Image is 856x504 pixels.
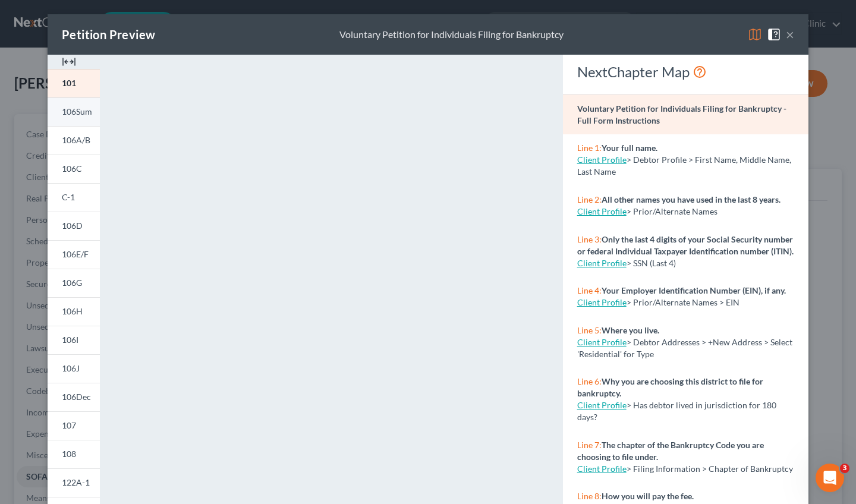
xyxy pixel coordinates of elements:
[62,449,76,459] span: 108
[62,55,76,69] img: expand-e0f6d898513216a626fdd78e52531dac95497ffd26381d4c15ee2fc46db09dca.svg
[816,464,844,492] iframe: Intercom live chat
[840,464,849,473] span: 3
[62,335,78,345] span: 106I
[48,354,100,383] a: 106J
[339,28,564,42] div: Voluntary Petition for Individuals Filing for Bankruptcy
[786,27,794,42] button: ×
[48,440,100,468] a: 108
[577,376,602,386] span: Line 6:
[48,297,100,326] a: 106H
[577,337,792,359] span: > Debtor Addresses > +New Address > Select 'Residential' for Type
[602,194,781,204] strong: All other names you have used in the last 8 years.
[48,183,100,212] a: C-1
[62,306,83,316] span: 106H
[577,440,764,462] strong: The chapter of the Bankruptcy Code you are choosing to file under.
[602,491,694,501] strong: How you will pay the fee.
[62,192,75,202] span: C-1
[62,220,83,231] span: 106D
[62,135,90,145] span: 106A/B
[627,258,676,268] span: > SSN (Last 4)
[48,326,100,354] a: 106I
[577,337,627,347] a: Client Profile
[62,477,90,487] span: 122A-1
[602,143,657,153] strong: Your full name.
[627,464,793,474] span: > Filing Information > Chapter of Bankruptcy
[602,325,659,335] strong: Where you live.
[62,392,91,402] span: 106Dec
[62,249,89,259] span: 106E/F
[62,363,80,373] span: 106J
[577,155,627,165] a: Client Profile
[62,78,76,88] span: 101
[627,297,739,307] span: > Prior/Alternate Names > EIN
[577,234,602,244] span: Line 3:
[577,258,627,268] a: Client Profile
[577,143,602,153] span: Line 1:
[602,285,786,295] strong: Your Employer Identification Number (EIN), if any.
[577,376,763,398] strong: Why you are choosing this district to file for bankruptcy.
[577,297,627,307] a: Client Profile
[48,97,100,126] a: 106Sum
[62,106,92,116] span: 106Sum
[767,27,781,42] img: help-close-5ba153eb36485ed6c1ea00a893f15db1cb9b99d6cae46e1a8edb6c62d00a1a76.svg
[577,400,776,422] span: > Has debtor lived in jurisdiction for 180 days?
[48,212,100,240] a: 106D
[62,163,82,174] span: 106C
[577,285,602,295] span: Line 4:
[577,491,602,501] span: Line 8:
[62,26,155,43] div: Petition Preview
[577,325,602,335] span: Line 5:
[577,400,627,410] a: Client Profile
[48,411,100,440] a: 107
[577,234,794,256] strong: Only the last 4 digits of your Social Security number or federal Individual Taxpayer Identificati...
[577,103,786,125] strong: Voluntary Petition for Individuals Filing for Bankruptcy - Full Form Instructions
[62,420,76,430] span: 107
[627,206,717,216] span: > Prior/Alternate Names
[577,440,602,450] span: Line 7:
[48,383,100,411] a: 106Dec
[62,278,82,288] span: 106G
[48,155,100,183] a: 106C
[48,468,100,497] a: 122A-1
[577,62,794,81] div: NextChapter Map
[48,69,100,97] a: 101
[48,126,100,155] a: 106A/B
[577,155,791,177] span: > Debtor Profile > First Name, Middle Name, Last Name
[577,194,602,204] span: Line 2:
[48,240,100,269] a: 106E/F
[748,27,762,42] img: map-eea8200ae884c6f1103ae1953ef3d486a96c86aabb227e865a55264e3737af1f.svg
[577,206,627,216] a: Client Profile
[48,269,100,297] a: 106G
[577,464,627,474] a: Client Profile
